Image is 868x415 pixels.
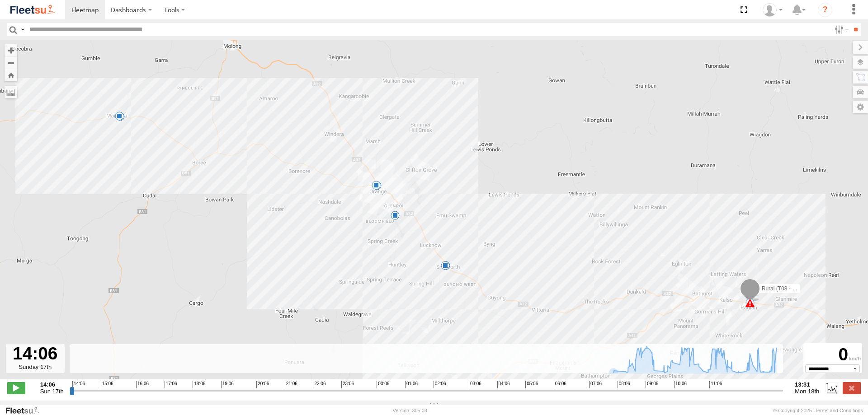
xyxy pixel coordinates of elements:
strong: 14:06 [40,381,64,388]
div: 0 [805,345,861,364]
label: Search Filter Options [831,23,850,36]
span: 05:06 [525,381,538,388]
label: Play/Stop [7,382,25,394]
span: 21:06 [285,381,297,388]
span: 16:06 [136,381,149,388]
a: Visit our Website [5,406,47,415]
button: Zoom out [5,56,17,69]
a: Terms and Conditions [815,408,863,413]
div: © Copyright 2025 - [773,408,863,413]
span: 02:06 [434,381,446,388]
label: Search Query [19,23,26,36]
span: 09:06 [646,381,658,388]
span: 22:06 [313,381,325,388]
span: 10:06 [674,381,687,388]
span: 04:06 [497,381,510,388]
label: Close [843,382,861,394]
span: Rural (T08 - [PERSON_NAME]) [762,285,839,291]
button: Zoom in [5,44,17,56]
div: Version: 305.03 [393,408,427,413]
i: ? [818,3,832,17]
span: 01:06 [405,381,418,388]
label: Measure [5,86,17,98]
span: Mon 18th Aug 2025 [795,388,819,395]
span: 15:06 [101,381,113,388]
span: 18:06 [193,381,205,388]
span: 03:06 [469,381,481,388]
div: 8 [391,211,400,220]
button: Zoom Home [5,69,17,81]
span: 11:06 [709,381,722,388]
span: 17:06 [165,381,177,388]
label: Map Settings [853,101,868,113]
span: 23:06 [341,381,354,388]
span: 07:06 [589,381,602,388]
img: fleetsu-logo-horizontal.svg [9,4,56,16]
span: 20:06 [256,381,269,388]
span: 08:06 [618,381,630,388]
span: 00:06 [377,381,389,388]
span: 06:06 [554,381,566,388]
div: Ken Manners [759,3,786,17]
span: 14:06 [72,381,85,388]
span: 19:06 [221,381,234,388]
span: Sun 17th Aug 2025 [40,388,64,395]
strong: 13:31 [795,381,819,388]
